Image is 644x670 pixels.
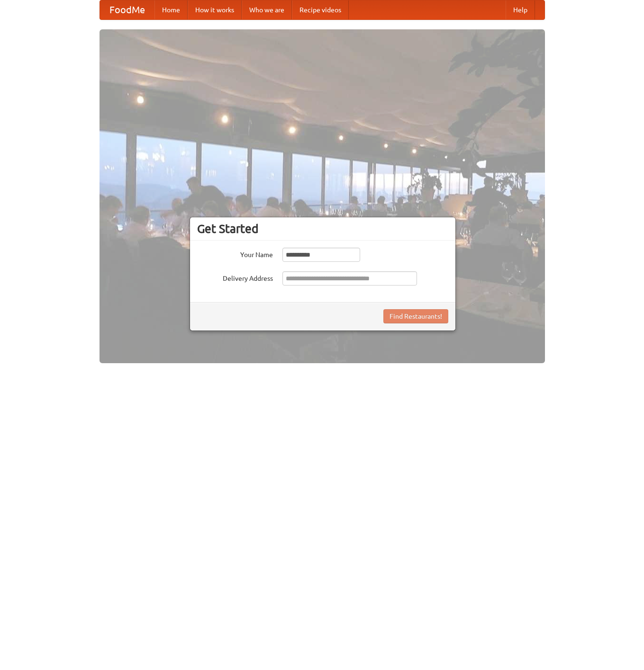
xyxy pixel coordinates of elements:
[188,0,242,19] a: How it works
[197,271,273,283] label: Delivery Address
[154,0,188,19] a: Home
[292,0,349,19] a: Recipe videos
[506,0,535,19] a: Help
[242,0,292,19] a: Who we are
[197,248,273,259] label: Your Name
[383,309,448,323] button: Find Restaurants!
[197,222,448,236] h3: Get Started
[100,0,154,19] a: FoodMe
